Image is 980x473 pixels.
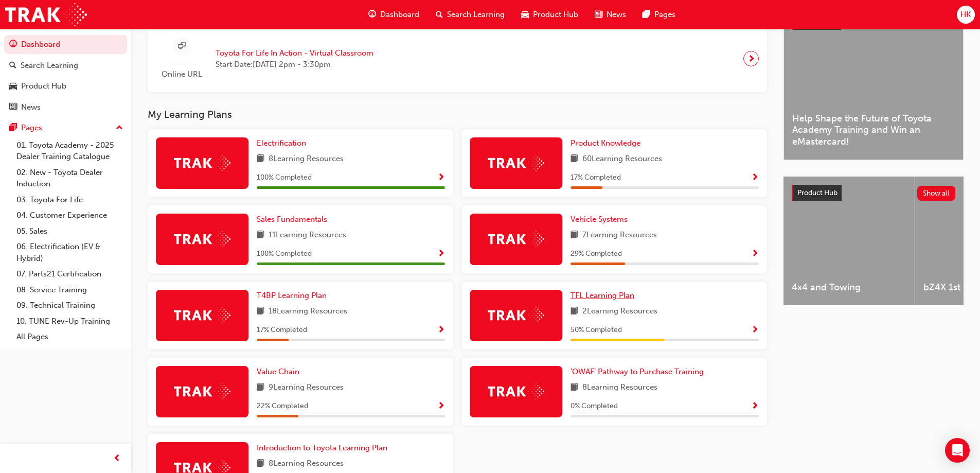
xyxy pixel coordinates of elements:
[437,248,445,260] button: Show Progress
[751,400,759,413] button: Show Progress
[751,250,759,259] span: Show Progress
[751,402,759,411] span: Show Progress
[571,172,621,184] span: 17 % Completed
[174,383,230,399] img: Trak
[174,231,230,247] img: Trak
[437,326,445,335] span: Show Progress
[148,109,767,120] h3: My Learning Plans
[783,177,915,305] a: 4x4 and Towing
[269,458,344,470] span: 8 Learning Resources
[582,153,662,166] span: 60 Learning Resources
[4,118,127,137] button: Pages
[257,400,308,412] span: 22 % Completed
[783,5,964,160] a: Latest NewsShow allHelp Shape the Future of Toyota Academy Training and Win an eMastercard!
[488,155,544,171] img: Trak
[12,239,127,266] a: 06. Electrification (EV & Hybrid)
[571,153,578,166] span: book-icon
[9,82,17,91] span: car-icon
[156,68,207,80] span: Online URL
[4,98,127,117] a: News
[607,9,626,21] span: News
[9,40,17,49] span: guage-icon
[488,307,544,323] img: Trak
[9,124,17,133] span: pages-icon
[12,266,127,282] a: 07. Parts21 Certification
[257,381,264,394] span: book-icon
[427,4,513,25] a: search-iconSearch Learning
[9,61,16,71] span: search-icon
[582,305,657,318] span: 2 Learning Resources
[571,214,632,225] a: Vehicle Systems
[513,4,586,25] a: car-iconProduct Hub
[257,229,264,242] span: book-icon
[571,138,640,148] span: Product Knowledge
[269,381,344,394] span: 9 Learning Resources
[436,8,443,21] span: search-icon
[21,101,41,113] div: News
[9,103,17,112] span: news-icon
[751,248,759,260] button: Show Progress
[216,47,373,59] span: Toyota For Life In Action - Virtual Classroom
[586,4,634,25] a: news-iconNews
[12,192,127,208] a: 03. Toyota For Life
[595,8,602,21] span: news-icon
[174,155,230,171] img: Trak
[437,173,445,183] span: Show Progress
[792,282,906,293] span: 4x4 and Towing
[571,366,708,378] a: 'OWAF' Pathway to Purchase Training
[747,51,755,66] span: next-icon
[21,80,66,92] div: Product Hub
[257,324,307,336] span: 17 % Completed
[156,33,759,84] a: Online URLToyota For Life In Action - Virtual ClassroomStart Date:[DATE] 2pm - 3:30pm
[571,229,578,242] span: book-icon
[12,282,127,298] a: 08. Service Training
[957,6,975,24] button: HK
[12,297,127,313] a: 09. Technical Training
[178,40,186,53] span: sessionType_ONLINE_URL-icon
[797,188,838,197] span: Product Hub
[4,56,127,75] a: Search Learning
[751,171,759,184] button: Show Progress
[257,172,312,184] span: 100 % Completed
[257,215,327,224] span: Sales Fundamentals
[917,186,956,201] button: Show all
[582,229,657,242] span: 7 Learning Resources
[116,121,123,135] span: up-icon
[571,381,578,394] span: book-icon
[257,305,264,318] span: book-icon
[654,9,675,21] span: Pages
[257,291,327,300] span: T4BP Learning Plan
[437,250,445,259] span: Show Progress
[257,290,331,302] a: T4BP Learning Plan
[5,3,87,26] img: Trak
[447,9,505,21] span: Search Learning
[12,223,127,239] a: 05. Sales
[360,4,427,25] a: guage-iconDashboard
[21,60,78,72] div: Search Learning
[257,366,304,378] a: Value Chain
[571,137,645,149] a: Product Knowledge
[269,229,346,242] span: 11 Learning Resources
[257,138,306,148] span: Electrification
[571,324,622,336] span: 50 % Completed
[174,307,230,323] img: Trak
[571,248,622,260] span: 29 % Completed
[571,400,618,412] span: 0 % Completed
[751,173,759,183] span: Show Progress
[571,215,628,224] span: Vehicle Systems
[4,77,127,96] a: Product Hub
[945,438,970,463] div: Open Intercom Messenger
[960,9,971,21] span: HK
[257,458,264,470] span: book-icon
[12,165,127,192] a: 02. New - Toyota Dealer Induction
[571,367,704,376] span: 'OWAF' Pathway to Purchase Training
[792,113,955,148] span: Help Shape the Future of Toyota Academy Training and Win an eMastercard!
[437,171,445,184] button: Show Progress
[113,452,121,465] span: prev-icon
[582,381,657,394] span: 8 Learning Resources
[257,248,312,260] span: 100 % Completed
[380,9,419,21] span: Dashboard
[488,231,544,247] img: Trak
